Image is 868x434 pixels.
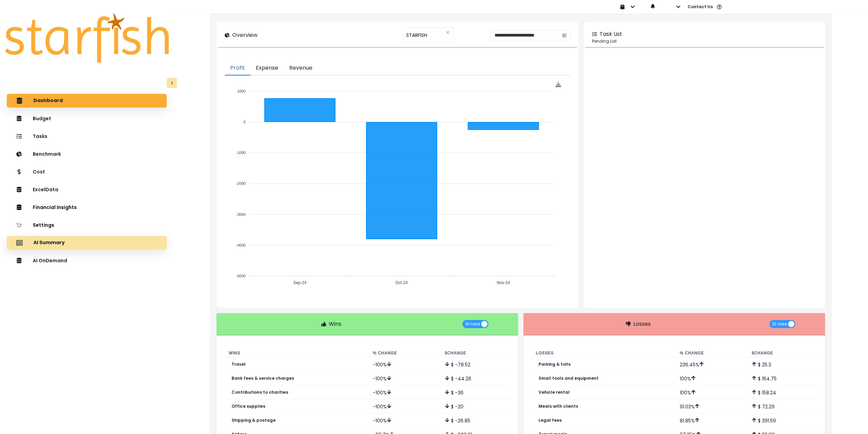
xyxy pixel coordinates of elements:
[7,236,167,250] button: AI Summary
[600,30,622,38] p: Task List
[237,89,246,93] tspan: 1000
[367,414,439,428] td: -100 %
[446,29,450,36] button: Clear
[236,151,246,155] tspan: -1000
[746,386,818,400] td: $ 158.24
[497,281,510,285] tspan: Nov-24
[539,376,599,381] p: Small tools and equipment
[7,254,167,267] button: AI OnDemand
[439,372,511,386] td: $ -44.26
[329,320,341,328] p: Wins
[7,183,167,196] button: ExcelData
[674,414,746,428] td: 81.85 %
[746,414,818,428] td: $ 391.59
[396,281,408,285] tspan: Oct-24
[367,386,439,400] td: -100 %
[439,414,511,428] td: $ -26.85
[232,31,258,39] p: Overview
[674,386,746,400] td: 100 %
[367,358,439,372] td: -100 %
[406,28,427,42] span: STARFISH
[33,116,51,122] p: Budget
[232,362,246,367] p: Travel
[746,349,818,358] th: $ Change
[446,30,450,34] svg: close
[232,390,288,395] p: Contributions to charities
[592,38,817,44] p: Pending List
[556,82,561,87] img: Download Profit
[7,147,167,161] button: Benchmark
[539,362,571,367] p: Parking & tolls
[367,400,439,414] td: -100 %
[232,418,276,423] p: Shipping & postage
[539,404,578,409] p: Meals with clients
[7,165,167,179] button: Cost
[33,151,61,157] p: Benchmark
[539,390,570,395] p: Vehicle rental
[674,349,746,358] th: % Change
[33,240,65,246] p: AI Summary
[465,320,480,328] span: 10 rows
[746,372,818,386] td: $ 164.75
[674,358,746,372] td: 236.45 %
[7,112,167,125] button: Budget
[236,181,246,185] tspan: -2000
[225,61,250,75] button: Profit
[33,258,67,264] p: AI OnDemand
[33,187,58,193] p: ExcelData
[439,400,511,414] td: $ -20
[772,320,787,328] span: 10 rows
[250,61,284,75] button: Expense
[633,320,651,328] p: Losses
[236,274,246,278] tspan: -5000
[232,404,265,409] p: Office supplies
[236,212,246,216] tspan: -3000
[232,376,294,381] p: Bank fees & service charges
[244,120,246,124] tspan: 0
[562,33,567,38] svg: calendar
[439,349,511,358] th: $ Change
[7,94,167,108] button: Dashboard
[7,200,167,214] button: Financial Insights
[223,349,367,358] th: Wins
[439,358,511,372] td: $ -78.52
[7,129,167,143] button: Tasks
[746,358,818,372] td: $ 25.3
[33,169,45,175] p: Cost
[284,61,318,75] button: Revenue
[33,134,47,139] p: Tasks
[367,349,439,358] th: % Change
[367,372,439,386] td: -100 %
[556,82,561,87] div: Menu
[674,400,746,414] td: 91.03 %
[539,418,562,423] p: Legal fees
[674,372,746,386] td: 100 %
[746,400,818,414] td: $ 72.29
[439,386,511,400] td: $ -36
[530,349,674,358] th: Losses
[33,98,63,104] p: Dashboard
[7,218,167,232] button: Settings
[293,281,307,285] tspan: Sep-24
[236,243,246,247] tspan: -4000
